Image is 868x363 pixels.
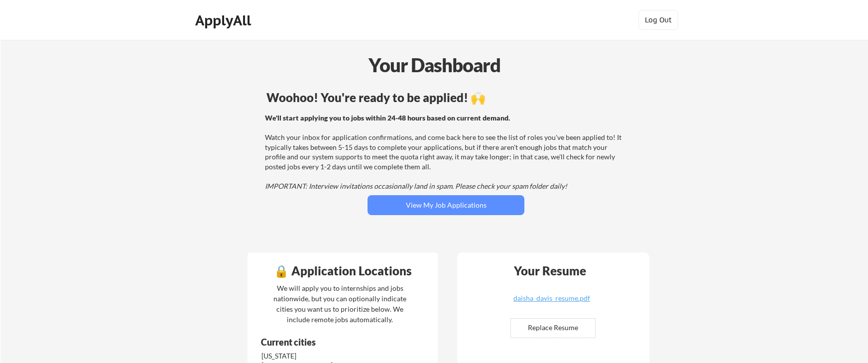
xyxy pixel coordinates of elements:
[500,265,599,277] div: Your Resume
[261,338,399,347] div: Current cities
[1,51,868,79] div: Your Dashboard
[493,295,611,310] a: daisha_davis_resume.pdf
[265,113,624,191] div: Watch your inbox for application confirmations, and come back here to see the list of roles you'v...
[271,283,408,325] div: We will apply you to internships and jobs nationwide, but you can optionally indicate cities you ...
[265,114,510,122] strong: We'll start applying you to jobs within 24-48 hours based on current demand.
[638,10,678,30] button: Log Out
[265,182,567,190] em: IMPORTANT: Interview invitations occasionally land in spam. Please check your spam folder daily!
[493,295,611,302] div: daisha_davis_resume.pdf
[266,92,625,104] div: Woohoo! You're ready to be applied! 🙌
[368,195,524,215] button: View My Job Applications
[195,12,254,29] div: ApplyAll
[250,265,435,277] div: 🔒 Application Locations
